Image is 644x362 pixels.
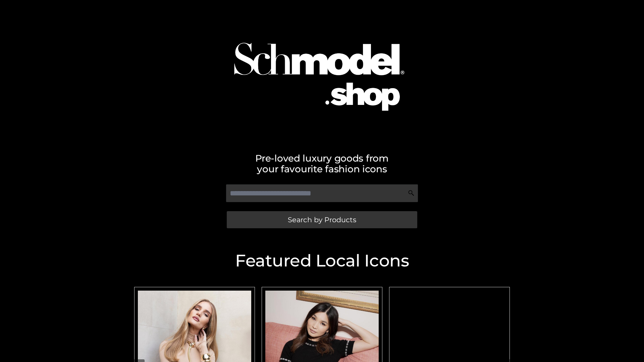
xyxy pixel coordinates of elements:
[131,153,513,174] h2: Pre-loved luxury goods from your favourite fashion icons
[227,211,417,228] a: Search by Products
[131,252,513,269] h2: Featured Local Icons​
[408,190,415,196] img: Search Icon
[288,216,356,223] span: Search by Products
